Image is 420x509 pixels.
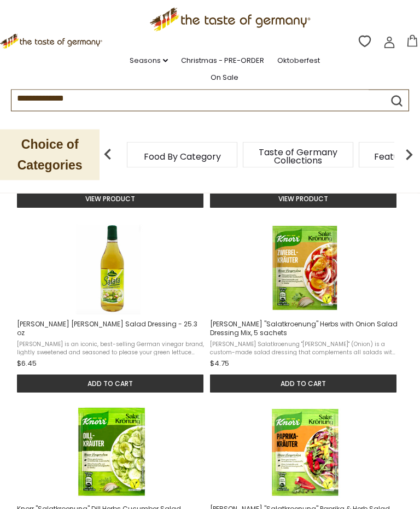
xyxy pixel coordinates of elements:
img: previous arrow [97,144,119,166]
span: [PERSON_NAME] [PERSON_NAME] Salad Dressing - 25.3 oz [17,320,205,338]
img: Knorr "Salatkroenung" Dill Herbs Cucumber Salad Dressing Mix, 5 pack [66,407,159,500]
a: Kuehne Salata Salad Dressing - 25.3 oz [17,222,207,393]
a: Seasons [130,55,168,67]
button: View product [210,190,396,208]
img: next arrow [398,144,420,166]
a: Oktoberfest [277,55,320,67]
button: Add to cart [210,375,396,393]
img: Kuehne Salata Salad Dressing [66,222,159,315]
a: Christmas - PRE-ORDER [181,55,264,67]
span: $6.45 [17,359,37,370]
a: On Sale [211,72,238,84]
span: $4.75 [210,359,229,370]
button: Add to cart [17,375,203,393]
span: [PERSON_NAME] Salatkroenung "[PERSON_NAME]" (Onion) is a custom-made salad dressing that compleme... [210,341,398,356]
button: View product [17,190,203,208]
a: Taste of Germany Collections [254,148,342,165]
span: [PERSON_NAME] is an iconic, best-selling German vinegar brand, lightly sweetened and seasoned to ... [17,341,205,356]
a: Food By Category [144,153,221,161]
a: Knorr [210,222,400,393]
span: [PERSON_NAME] "Salatkroenung" Herbs with Onion Salad Dressing Mix, 5 sachets [210,320,398,338]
